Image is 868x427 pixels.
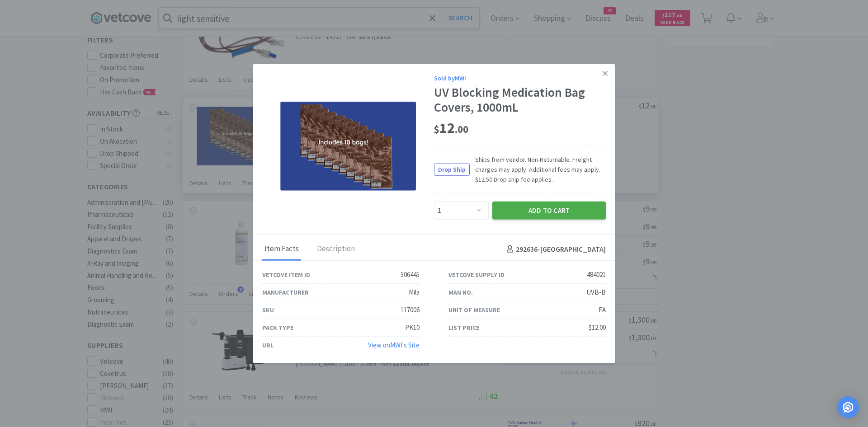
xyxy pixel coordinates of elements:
div: PK10 [405,322,420,333]
div: Description [315,238,357,261]
div: $12.00 [589,322,606,333]
div: 484021 [587,269,606,280]
div: List Price [448,323,479,333]
div: EA [599,305,606,315]
div: Sold by MWI [434,73,606,83]
div: URL [262,340,274,350]
div: Unit of Measure [448,305,500,315]
button: Add to Cart [492,202,606,220]
div: Pack Type [262,323,293,333]
span: $ [434,123,439,136]
a: View onMWI's Site [368,341,420,349]
div: Item Facts [262,238,301,261]
div: Vetcove Item ID [262,270,310,280]
div: Mila [409,287,420,298]
h4: 292636 - [GEOGRAPHIC_DATA] [503,243,606,255]
div: 506445 [401,269,420,280]
div: UVB-B [586,287,606,298]
div: UV Blocking Medication Bag Covers, 1000mL [434,85,606,115]
span: Drop Ship [434,164,469,175]
span: Ships from vendor. Non-Returnable. Freight charges may apply. Additional fees may apply. $12.50 D... [470,154,606,184]
div: Vetcove Supply ID [448,270,505,280]
div: Open Intercom Messenger [837,396,859,418]
div: Manufacturer [262,287,309,297]
span: 12 [434,119,468,137]
div: 117006 [401,305,420,315]
img: bdd899d720aa45b98c8b9a0dc9757837_484021.png [280,102,416,191]
div: SKU [262,305,274,315]
span: . 00 [455,123,468,136]
div: Man No. [448,287,473,297]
